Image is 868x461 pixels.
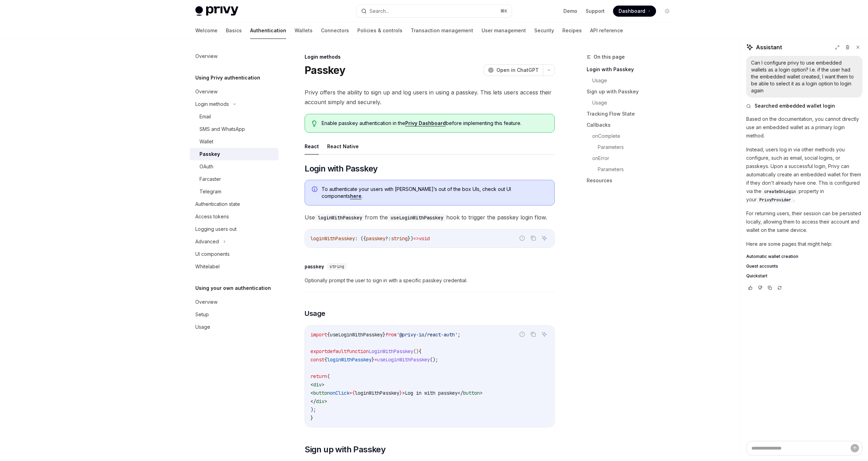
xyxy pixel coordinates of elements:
[388,214,446,221] code: useLoginWithPasskey
[746,263,778,269] span: Guest accounts
[190,110,279,123] a: Email
[592,97,678,108] a: Usage
[463,390,480,396] span: button
[327,357,372,363] span: loginWithPasskey
[356,5,512,17] button: Search...⌘K
[310,348,327,354] span: export
[295,22,313,39] a: Wallets
[408,235,413,242] span: })
[310,235,355,242] span: loginWithPasskey
[322,120,547,127] span: Enable passkey authentication in the before implementing this feature.
[310,357,324,363] span: const
[195,22,218,39] a: Welcome
[195,284,271,292] h5: Using your own authentication
[399,390,402,396] span: }
[746,115,862,140] p: Based on the documentation, you cannot directly use an embedded wallet as a primary login method.
[587,119,678,131] a: Callbacks
[590,22,623,39] a: API reference
[594,53,625,61] span: On this page
[598,142,678,153] a: Parameters
[199,187,221,196] div: Telegram
[586,8,605,15] a: Support
[305,53,555,60] div: Login methods
[199,150,220,158] div: Passkey
[195,310,209,319] div: Setup
[430,357,438,363] span: ();
[327,348,347,354] span: default
[613,6,656,17] a: Dashboard
[405,390,458,396] span: Log in with passkey
[746,254,798,259] span: Automatic wallet creation
[305,212,555,222] span: Use from the hook to trigger the passkey login flow.
[563,8,577,15] a: Demo
[195,323,210,331] div: Usage
[419,235,430,242] span: void
[759,197,791,203] span: PrivyProvider
[195,74,260,82] h5: Using Privy authentication
[324,357,327,363] span: {
[190,308,279,321] a: Setup
[587,64,678,75] a: Login with Passkey
[195,250,230,258] div: UI components
[190,248,279,260] a: UI components
[195,262,220,271] div: Whitelabel
[195,52,218,60] div: Overview
[190,321,279,333] a: Usage
[312,120,317,127] svg: Tip
[330,264,344,269] span: string
[199,175,221,183] div: Farcaster
[330,390,349,396] span: onClick
[195,212,229,221] div: Access tokens
[190,210,279,223] a: Access tokens
[190,135,279,148] a: Wallet
[746,145,862,204] p: Instead, users log in via other methods you configure, such as email, social logins, or passkeys....
[313,382,322,388] span: div
[413,348,419,354] span: ()
[764,189,796,194] span: createOnLogin
[619,8,645,15] span: Dashboard
[587,86,678,97] a: Sign up with Passkey
[413,235,419,242] span: =>
[592,153,678,164] a: onError
[347,348,369,354] span: function
[391,235,408,242] span: string
[310,398,316,404] span: </
[190,173,279,185] a: Farcaster
[190,185,279,198] a: Telegram
[482,22,526,39] a: User management
[195,87,218,96] div: Overview
[327,138,359,154] button: React Native
[518,330,527,339] button: Report incorrect code
[349,390,352,396] span: =
[190,85,279,98] a: Overview
[250,22,286,39] a: Authentication
[355,390,399,396] span: loginWithPasskey
[321,22,349,39] a: Connectors
[327,373,330,379] span: (
[310,373,327,379] span: return
[529,330,538,339] button: Copy the contents from the code block
[402,390,405,396] span: >
[587,175,678,186] a: Resources
[500,8,508,14] span: ⌘ K
[746,254,862,259] a: Automatic wallet creation
[357,22,402,39] a: Policies & controls
[310,406,316,413] span: );
[746,102,862,109] button: Searched embedded wallet login
[405,120,446,126] a: Privy Dashboard
[305,138,319,154] button: React
[369,7,389,15] div: Search...
[484,64,543,76] button: Open in ChatGPT
[190,160,279,173] a: OAuth
[190,123,279,135] a: SMS and WhatsApp
[385,332,397,338] span: from
[352,390,355,396] span: {
[480,390,483,396] span: >
[305,263,324,270] div: passkey
[540,330,549,339] button: Ask AI
[756,43,782,51] span: Assistant
[190,223,279,235] a: Logging users out
[195,6,238,16] img: light logo
[310,382,313,388] span: <
[195,225,237,233] div: Logging users out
